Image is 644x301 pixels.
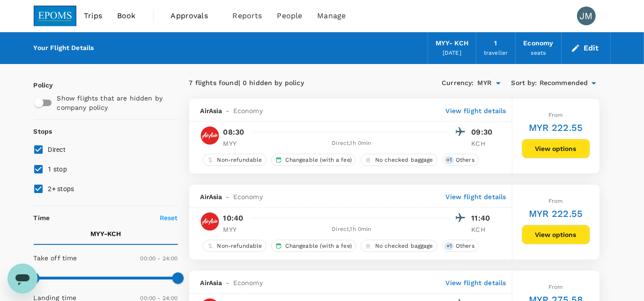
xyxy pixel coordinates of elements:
[214,156,266,164] span: Non-refundable
[452,242,478,250] span: Others
[214,242,266,250] span: Non-refundable
[277,10,303,21] span: People
[200,106,222,115] span: AirAsia
[233,192,263,201] span: Economy
[529,120,583,135] h6: MYR 222.55
[548,112,563,118] span: From
[472,139,495,148] p: KCH
[84,10,102,21] span: Trips
[200,278,222,287] span: AirAsia
[446,278,506,287] p: View flight details
[203,154,266,166] div: Non-refundable
[117,10,136,21] span: Book
[452,156,478,164] span: Others
[34,253,77,263] p: Take off time
[522,225,590,244] button: View options
[141,255,178,262] span: 00:00 - 24:00
[442,78,474,88] span: Currency :
[446,106,506,115] p: View flight details
[48,185,74,193] span: 2+ stops
[472,127,495,138] p: 09:30
[371,242,437,250] span: No checked baggage
[233,10,262,21] span: Reports
[282,242,355,250] span: Changeable (with a fee)
[492,77,505,90] button: Open
[443,49,461,58] div: [DATE]
[484,49,508,58] div: traveller
[160,213,178,222] p: Reset
[233,278,263,287] span: Economy
[511,78,537,88] span: Sort by :
[523,38,553,49] div: Economy
[222,106,233,115] span: -
[472,225,495,234] p: KCH
[233,106,263,115] span: Economy
[223,127,244,138] p: 08:30
[282,156,355,164] span: Changeable (with a fee)
[540,78,588,88] span: Recommended
[57,93,171,112] p: Show flights that are hidden by company policy
[48,146,66,153] span: Direct
[495,38,497,49] div: 1
[529,206,583,221] h6: MYR 222.55
[371,156,437,164] span: No checked baggage
[446,192,506,201] p: View flight details
[203,240,266,252] div: Non-refundable
[34,80,42,90] p: Policy
[317,10,346,21] span: Manage
[444,156,454,164] span: + 1
[34,6,77,26] img: EPOMS SDN BHD
[171,10,218,21] span: Approvals
[200,212,219,231] img: AK
[222,192,233,201] span: -
[548,284,563,290] span: From
[252,225,451,234] div: Direct , 1h 0min
[34,128,52,135] strong: Stops
[531,49,546,58] div: seats
[548,198,563,204] span: From
[361,240,437,252] div: No checked baggage
[34,43,94,53] div: Your Flight Details
[569,41,603,56] button: Edit
[522,139,590,158] button: View options
[90,229,121,238] p: MYY - KCH
[442,154,479,166] div: +1Others
[271,154,356,166] div: Changeable (with a fee)
[252,139,451,148] div: Direct , 1h 0min
[223,139,247,148] p: MYY
[444,242,454,250] span: + 1
[7,264,37,294] iframe: Button to launch messaging window
[223,225,247,234] p: MYY
[200,192,222,201] span: AirAsia
[271,240,356,252] div: Changeable (with a fee)
[222,278,233,287] span: -
[189,78,394,88] div: 7 flights found | 0 hidden by policy
[223,213,244,224] p: 10:40
[34,213,50,222] p: Time
[472,213,495,224] p: 11:40
[577,7,596,25] div: JM
[48,165,67,173] span: 1 stop
[442,240,479,252] div: +1Others
[436,38,468,49] div: MYY - KCH
[361,154,437,166] div: No checked baggage
[200,126,219,145] img: AK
